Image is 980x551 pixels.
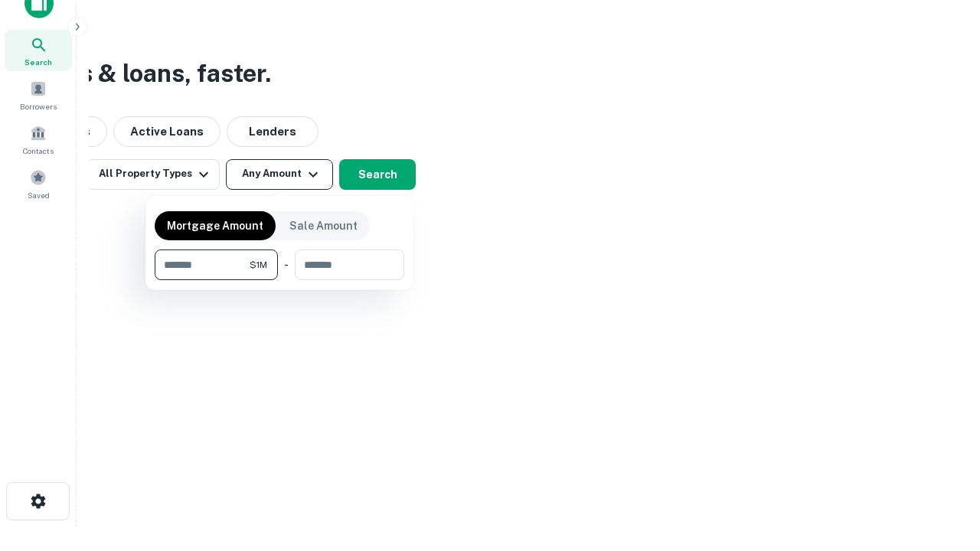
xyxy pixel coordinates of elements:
[167,217,263,234] p: Mortgage Amount
[250,258,267,272] span: $1M
[284,249,289,280] div: -
[289,217,358,234] p: Sale Amount
[903,429,980,502] iframe: Chat Widget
